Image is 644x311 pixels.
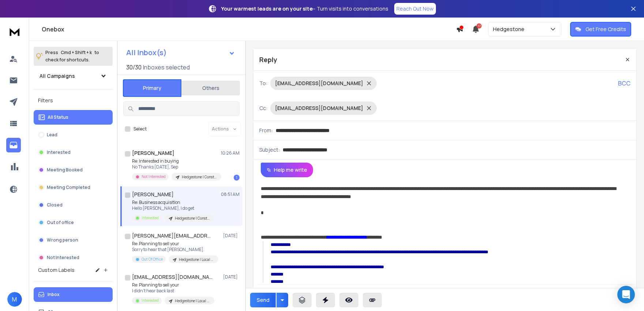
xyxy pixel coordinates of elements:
[221,150,240,156] p: 10:26 AM
[47,220,74,225] p: Out of office
[394,3,436,15] a: Reach Out Now
[261,163,313,177] button: Help me write
[47,132,57,138] p: Lead
[132,191,174,198] h1: [PERSON_NAME]
[142,174,166,179] p: Not Interested
[250,293,276,307] button: Send
[42,25,456,34] h1: Onebox
[34,110,113,125] button: All Status
[396,5,434,12] p: Reach Out Now
[47,202,63,208] p: Closed
[132,205,214,211] p: Hello [PERSON_NAME], I do get
[132,241,218,247] p: Re: Planning to sell your
[123,79,181,97] button: Primary
[310,286,324,301] button: Bold (⌘B)
[493,26,527,33] p: Hedgestone
[133,126,147,132] label: Select
[142,215,159,221] p: Interested
[39,72,75,80] h1: All Campaigns
[175,216,210,221] p: Hedgestone | Construction
[48,292,60,297] p: Inbox
[47,237,78,243] p: Wrong person
[132,288,214,294] p: I didn't hear back last
[275,105,363,112] p: [EMAIL_ADDRESS][DOMAIN_NAME]
[34,145,113,160] button: Interested
[34,163,113,177] button: Meeting Booked
[570,22,631,37] button: Get Free Credits
[47,149,71,155] p: Interested
[34,250,113,265] button: Not Interested
[181,80,240,96] button: Others
[356,286,370,301] button: More Text
[388,286,402,301] button: Insert Image (⌘P)
[223,274,240,280] p: [DATE]
[259,127,273,134] p: From:
[221,5,388,12] p: – Turn visits into conversations
[132,200,214,205] p: Re: Business acquisition
[132,247,218,253] p: Sorry to hear that [PERSON_NAME].
[7,292,22,307] button: M
[34,180,113,195] button: Meeting Completed
[38,266,75,274] h3: Custom Labels
[132,164,220,170] p: No Thanks [DATE], Sep
[126,49,167,56] h1: All Inbox(s)
[403,286,417,301] button: Emoticons
[132,158,220,164] p: Re: Interested in buying
[132,282,214,288] p: Re: Planning to sell your
[221,5,313,12] strong: Your warmest leads are on your site
[47,255,79,261] p: Not Interested
[126,63,142,72] span: 30 / 30
[34,128,113,142] button: Lead
[221,191,240,197] p: 08:51 AM
[34,95,113,106] h3: Filters
[60,48,93,57] span: Cmd + Shift + k
[340,286,354,301] button: Underline (⌘U)
[617,286,635,303] div: Open Intercom Messenger
[223,233,240,239] p: [DATE]
[34,215,113,230] button: Out of office
[47,167,83,173] p: Meeting Booked
[175,298,210,304] p: Hedgestone | Local Business
[142,257,163,262] p: Out Of Office
[618,79,630,88] p: BCC
[34,69,113,83] button: All Campaigns
[477,23,482,29] span: 17
[142,298,159,303] p: Interested
[182,174,217,180] p: Hedgestone | Construction
[34,233,113,247] button: Wrong person
[259,54,277,65] p: Reply
[259,146,280,153] p: Subject:
[7,25,22,38] img: logo
[34,198,113,212] button: Closed
[256,286,307,301] button: AI Rephrase
[436,286,449,301] button: Code View
[47,185,90,190] p: Meeting Completed
[325,286,339,301] button: Italic (⌘I)
[585,26,626,33] p: Get Free Credits
[34,287,113,302] button: Inbox
[419,286,433,301] button: Signature
[179,257,214,262] p: Hedgestone | Local Business
[48,114,68,120] p: All Status
[120,45,241,60] button: All Inbox(s)
[132,149,174,157] h1: [PERSON_NAME]
[132,273,212,281] h1: [EMAIL_ADDRESS][DOMAIN_NAME]
[234,175,240,181] div: 1
[143,63,190,72] h3: Inboxes selected
[132,232,212,239] h1: [PERSON_NAME][EMAIL_ADDRESS][DOMAIN_NAME]
[45,49,99,64] p: Press to check for shortcuts.
[373,286,387,301] button: Insert Link (⌘K)
[275,80,363,87] p: [EMAIL_ADDRESS][DOMAIN_NAME]
[259,80,267,87] p: To:
[259,105,267,112] p: Cc:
